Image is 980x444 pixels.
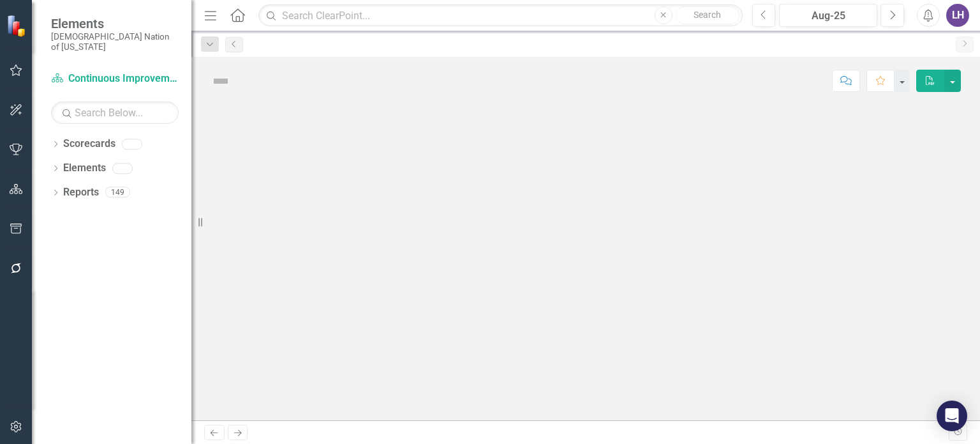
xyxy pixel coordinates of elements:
a: Scorecards [63,137,115,151]
a: Continuous Improvement [51,72,179,86]
input: Search Below... [51,102,179,124]
a: Elements [63,161,106,176]
input: Search ClearPoint... [258,4,742,27]
div: 149 [105,187,130,198]
span: Elements [51,16,179,31]
span: Search [694,10,721,20]
div: Aug-25 [783,8,873,24]
button: Aug-25 [779,4,877,27]
a: Reports [63,185,99,200]
img: ClearPoint Strategy [6,15,29,37]
button: LH [946,4,969,27]
small: [DEMOGRAPHIC_DATA] Nation of [US_STATE] [51,31,179,52]
button: Search [676,6,739,24]
div: Open Intercom Messenger [937,401,967,431]
img: Not Defined [211,71,231,91]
